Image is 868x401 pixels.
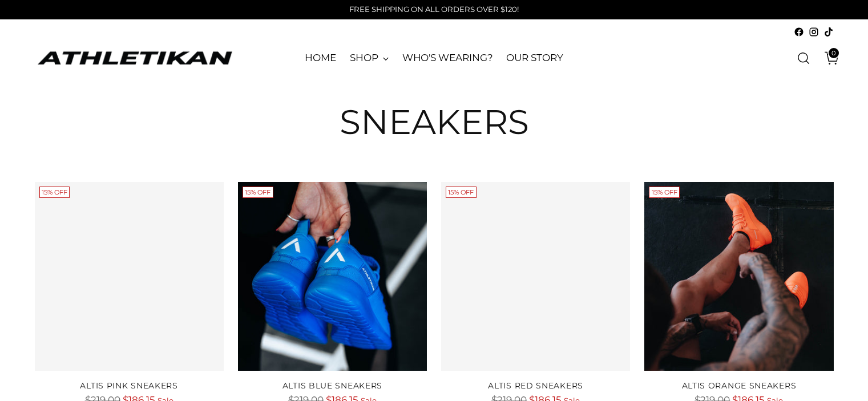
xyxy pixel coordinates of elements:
a: ALTIS Red Sneakers [488,380,583,391]
a: ALTIS Pink Sneakers [80,380,177,391]
a: OUR STORY [506,46,563,71]
span: 0 [829,48,839,58]
a: ALTIS Blue Sneakers [282,380,382,391]
a: Open search modal [792,47,815,70]
h1: Sneakers [340,103,529,141]
a: ATHLETIKAN [35,49,235,67]
a: ALTIS Red Sneakers [441,182,630,371]
a: ALTIS Pink Sneakers [35,182,224,371]
a: ALTIS Blue Sneakers [238,182,427,371]
a: Open cart modal [816,47,839,70]
p: FREE SHIPPING ON ALL ORDERS OVER $120! [349,4,519,15]
a: WHO'S WEARING? [402,46,493,71]
a: SHOP [350,46,389,71]
a: ALTIS Orange Sneakers [682,380,797,391]
a: ALTIS Orange Sneakers [644,182,833,371]
a: HOME [305,46,336,71]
